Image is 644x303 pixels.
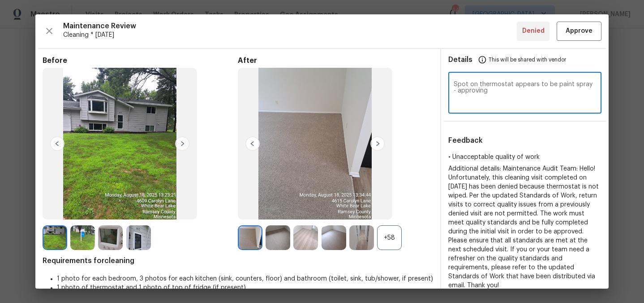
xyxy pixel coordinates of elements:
[245,136,260,151] img: left-chevron-button-url
[557,22,601,41] button: Approve
[57,274,433,283] li: 1 photo for each bedroom, 3 photos for each kitchen (sink, counters, floor) and bathroom (toilet,...
[50,136,64,151] img: left-chevron-button-url
[448,137,483,144] span: Feedback
[566,26,592,37] span: Approve
[370,136,385,151] img: right-chevron-button-url
[43,256,433,265] span: Requirements for cleaning
[63,22,517,31] span: Maintenance Review
[448,49,472,70] span: Details
[454,81,596,106] textarea: Spot on thermostat appears to be paint spray - approving
[175,136,189,151] img: right-chevron-button-url
[57,283,433,292] li: 1 photo of thermostat and 1 photo of top of fridge (if present)
[238,56,433,65] span: After
[43,56,238,65] span: Before
[377,225,402,250] div: +58
[448,166,599,289] span: Additional details: Maintenance Audit Team: Hello! Unfortunately, this cleaning visit completed o...
[489,49,566,70] span: This will be shared with vendor
[63,31,517,40] span: Cleaning * [DATE]
[448,154,540,160] span: • Unacceptable quality of work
